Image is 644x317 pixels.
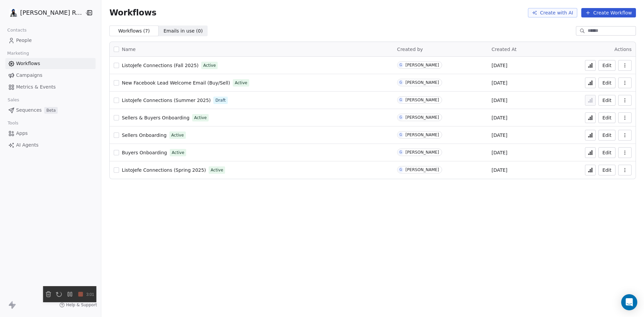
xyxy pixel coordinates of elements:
span: [DATE] [491,80,507,86]
span: Workflows [109,8,156,17]
div: G [399,132,402,138]
div: G [399,150,402,155]
div: G [399,115,402,120]
button: Edit [598,130,615,141]
div: [PERSON_NAME] [406,133,439,137]
a: AI Agents [5,140,96,151]
a: People [5,35,96,46]
span: ListoJefe Connections (Fall 2025) [122,63,199,68]
span: Active [172,150,184,156]
span: [DATE] [491,62,507,69]
div: G [399,97,402,103]
div: [PERSON_NAME] [406,63,439,67]
span: [PERSON_NAME] Re/Max [20,8,83,17]
button: Create Workflow [581,8,636,17]
div: [PERSON_NAME] [406,150,439,155]
span: Buyers Onboarding [122,150,167,155]
div: [PERSON_NAME] [406,167,439,172]
a: ListoJefe Connections (Summer 2025) [122,97,211,104]
a: ListoJefe Connections (Spring 2025) [122,167,206,173]
div: G [399,62,402,68]
a: Campaigns [5,70,96,81]
span: Contacts [4,25,30,35]
div: [PERSON_NAME] [406,115,439,120]
span: Emails in use ( 0 ) [163,28,203,35]
span: Sellers & Buyers Onboarding [122,115,190,120]
div: G [399,80,402,85]
button: Edit [598,147,615,158]
span: Active [171,132,184,138]
span: New Facebook Lead Welcome Email (Buy/Sell) [122,80,230,86]
span: Active [203,62,216,68]
span: [DATE] [491,114,507,121]
button: Edit [598,112,615,123]
a: Metrics & Events [5,82,96,93]
span: [DATE] [491,97,507,104]
button: Create with AI [528,8,577,17]
span: Apps [16,130,28,137]
span: Created At [491,47,517,52]
span: Created by [397,47,423,52]
span: AI Agents [16,142,39,149]
button: Edit [598,77,615,88]
span: Active [194,115,207,121]
span: Active [235,80,247,86]
span: Campaigns [16,72,42,79]
span: Draft [215,97,225,103]
span: Sales [5,95,22,105]
a: SequencesBeta [5,105,96,116]
span: Sequences [16,107,42,114]
span: Tools [5,118,21,128]
button: Edit [598,165,615,175]
div: Open Intercom Messenger [621,294,637,310]
span: Marketing [4,48,32,58]
span: Metrics & Events [16,84,56,91]
div: G [399,167,402,172]
a: New Facebook Lead Welcome Email (Buy/Sell) [122,80,230,86]
span: Sellers Onboarding [122,133,166,138]
span: ListoJefe Connections (Spring 2025) [122,167,206,173]
span: [DATE] [491,149,507,156]
span: ListoJefe Connections (Summer 2025) [122,98,211,103]
span: Active [211,167,223,173]
a: Sellers & Buyers Onboarding [122,114,190,121]
a: Sellers Onboarding [122,132,166,139]
span: Name [122,46,136,53]
span: People [16,37,32,44]
img: Gopal%20Ranu%20Profile%20Picture%201080x1080.png [9,9,17,17]
span: [DATE] [491,132,507,139]
a: Buyers Onboarding [122,149,167,156]
a: Apps [5,128,96,139]
a: Workflows [5,58,96,69]
button: Edit [598,60,615,71]
a: ListoJefe Connections (Fall 2025) [122,62,199,69]
span: [DATE] [491,167,507,173]
button: [PERSON_NAME] Re/Max [8,7,80,18]
span: Actions [614,47,632,52]
span: Beta [44,107,58,114]
div: [PERSON_NAME] [406,80,439,85]
div: [PERSON_NAME] [406,98,439,102]
button: Edit [598,95,615,106]
span: Workflows [16,60,40,67]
